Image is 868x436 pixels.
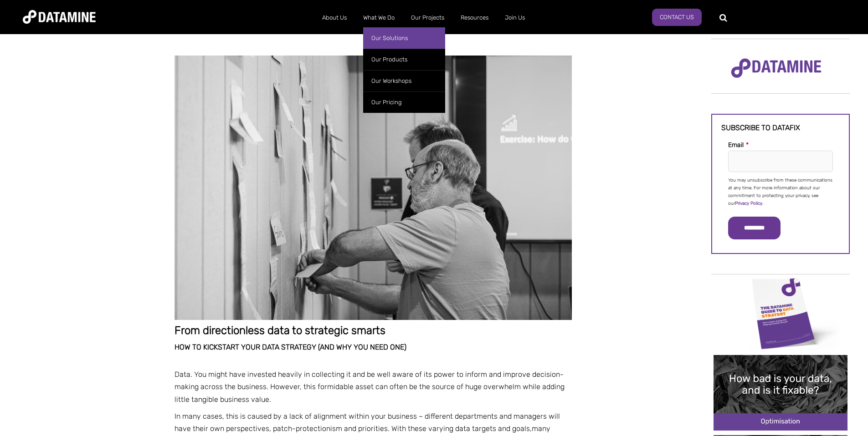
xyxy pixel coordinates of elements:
[728,177,833,208] p: You may unsubscribe from these communications at any time. For more information about our commitm...
[363,91,445,113] a: Our Pricing
[714,355,847,430] img: How bad is your data
[452,6,497,30] a: Resources
[714,275,847,350] img: Data Strategy
[175,324,385,337] span: From directionless data to strategic smarts
[363,27,445,49] a: Our Solutions
[721,124,840,132] h3: Subscribe to datafix
[403,6,452,30] a: Our Projects
[175,343,406,351] span: HOW TO KICKSTART YOUR DATA STRATEGY (AND WHY YOU NEED ONE)
[175,56,572,320] img: BenjiPhoto Datamine Selects-102
[497,6,533,30] a: Join Us
[23,10,96,24] img: Datamine
[363,70,445,91] a: Our Workshops
[735,201,762,206] a: Privacy Policy
[363,49,445,70] a: Our Products
[725,52,827,84] img: Datamine Logo No Strapline - Purple
[652,9,702,26] a: Contact Us
[175,412,560,433] span: In many cases, this is caused by a lack of alignment within your business – different departments...
[314,6,355,30] a: About Us
[355,6,403,30] a: What We Do
[728,141,744,149] span: Email
[175,370,565,403] span: Data. You might have invested heavily in collecting it and be well aware of its power to inform a...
